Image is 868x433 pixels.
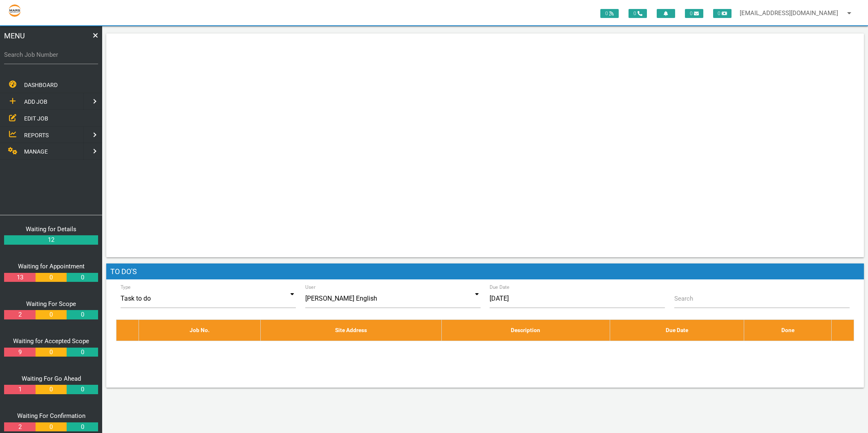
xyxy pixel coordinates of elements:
span: MENU [4,30,25,41]
a: 0 [36,385,67,394]
a: 0 [67,385,98,394]
a: 1 [4,385,35,394]
span: 0 [600,9,619,18]
a: 12 [4,235,98,245]
a: Waiting For Confirmation [17,412,85,420]
a: 0 [36,310,67,319]
a: 0 [67,348,98,357]
h1: To Do's [106,263,864,280]
th: Site Address [261,320,442,341]
span: MANAGE [24,148,48,155]
a: 2 [4,422,35,432]
a: 2 [4,310,35,319]
span: REPORTS [24,132,49,138]
span: 0 [713,9,732,18]
a: Waiting for Appointment [18,263,85,270]
a: 13 [4,273,35,282]
label: Due Date [490,283,510,291]
a: 0 [36,348,67,357]
label: User [305,283,315,291]
span: 0 [629,9,647,18]
a: Waiting For Scope [26,300,76,308]
span: EDIT JOB [24,115,48,121]
th: Description [441,320,610,341]
a: Waiting for Accepted Scope [13,337,89,345]
span: 0 [685,9,703,18]
th: Job No. [139,320,260,341]
label: Search Job Number [4,50,98,60]
span: ADD JOB [24,98,47,105]
th: Due Date [610,320,744,341]
a: 0 [67,310,98,319]
a: Waiting for Details [26,225,76,233]
a: 9 [4,348,35,357]
img: s3file [8,4,21,17]
label: Type [121,283,131,291]
a: 0 [67,422,98,432]
a: 0 [36,273,67,282]
a: Waiting For Go Ahead [22,375,81,382]
a: 0 [67,273,98,282]
a: 0 [36,422,67,432]
th: Done [744,320,832,341]
span: DASHBOARD [24,82,58,88]
label: Search [674,294,693,304]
